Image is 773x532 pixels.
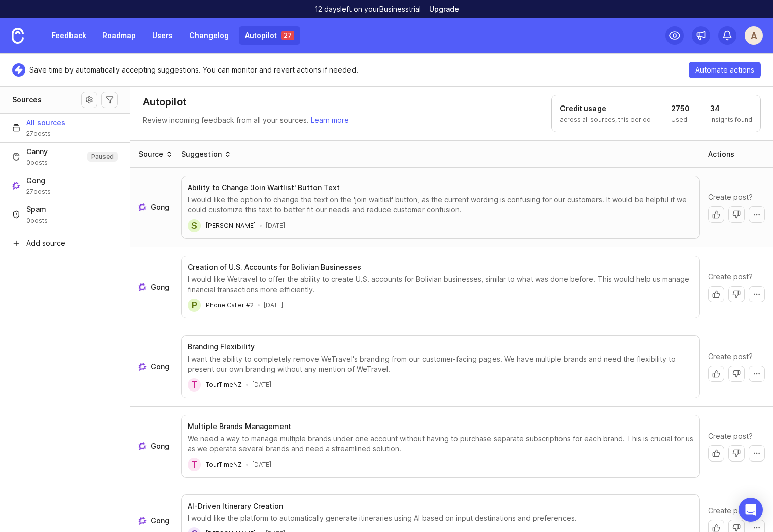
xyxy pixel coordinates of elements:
a: Changelog [183,26,235,45]
button: Autopilot filters [101,92,118,108]
a: Feedback [46,26,92,45]
img: gong [138,442,147,450]
span: Spam [26,204,48,215]
span: 27 posts [26,188,51,196]
h1: Credit usage [560,103,651,114]
button: Create post [708,366,724,382]
button: A [745,26,763,45]
button: Create post [708,206,724,223]
p: across all sources, this period [560,116,651,124]
button: Create post [708,286,724,302]
button: More actions [749,445,765,462]
h3: Multiple Brands Management [188,421,291,432]
span: [PERSON_NAME] [206,222,256,229]
span: Create post? [708,272,753,282]
span: Gong [151,516,169,526]
button: Dismiss with no action [728,206,745,223]
span: Create post? [708,506,753,516]
img: gong [138,363,147,371]
span: 0 posts [26,159,48,167]
img: gong [138,283,147,291]
span: Add source [26,238,65,249]
div: I would like the platform to automatically generate itineraries using AI based on input destinati... [188,513,693,523]
a: TTourTimeNZ [188,458,242,471]
div: Source [138,149,163,159]
button: Source settings [81,92,97,108]
span: Canny [26,147,48,157]
time: [DATE] [266,222,285,230]
div: We need a way to manage multiple brands under one account without having to purchase separate sub... [188,434,693,454]
div: I would like the option to change the text on the 'join waitlist' button, as the current wording ... [188,195,693,215]
a: Users [146,26,179,45]
a: Autopilot 27 [239,26,300,45]
p: 12 days left on your Business trial [314,4,421,14]
button: More actions [749,366,765,382]
p: 27 [284,31,292,40]
h1: 34 [710,103,752,114]
span: Create post? [708,192,753,202]
div: I would like Wetravel to offer the ability to create U.S. accounts for Bolivian businesses, simil... [188,274,693,295]
div: Suggestion [181,149,222,159]
button: More actions [749,206,765,223]
img: Canny [12,153,20,161]
span: 0 posts [26,217,48,225]
h3: Branding Flexibility [188,342,255,352]
p: Review incoming feedback from all your sources. [143,115,349,125]
time: [DATE] [264,301,283,309]
span: All sources [26,118,65,128]
button: Automate actions [689,62,761,78]
span: Automate actions [695,65,754,75]
a: TTourTimeNZ [188,378,242,392]
span: Gong [151,202,169,212]
p: Save time by automatically accepting suggestions. You can monitor and revert actions if needed. [29,65,358,75]
img: Gong [12,182,20,190]
a: See more about where this Gong post draft came from [138,202,173,212]
a: Learn more [311,116,349,124]
span: Phone Caller #2 [206,301,254,309]
span: TourTimeNZ [206,381,242,388]
button: Multiple Brands ManagementWe need a way to manage multiple brands under one account without havin... [181,415,700,478]
button: Dismiss with no action [728,366,745,382]
a: S[PERSON_NAME] [188,219,256,232]
a: Upgrade [429,6,459,13]
span: Gong [151,441,169,451]
img: Canny Home [12,28,24,44]
div: Open Intercom Messenger [739,498,763,522]
a: Roadmap [96,26,142,45]
time: [DATE] [252,381,271,389]
span: Gong [151,362,169,372]
div: T [188,378,201,392]
a: See more about where this Gong post draft came from [138,282,173,292]
div: I want the ability to completely remove WeTravel's branding from our customer-facing pages. We ha... [188,354,693,374]
p: Used [671,116,690,124]
a: See more about where this Gong post draft came from [138,441,173,451]
button: Dismiss with no action [728,445,745,462]
h3: Creation of U.S. Accounts for Bolivian Businesses [188,262,361,272]
span: 27 posts [26,130,65,138]
span: Create post? [708,431,753,441]
span: Create post? [708,351,753,362]
button: More actions [749,286,765,302]
p: Insights found [710,116,752,124]
button: Ability to Change 'Join Waitlist' Button TextI would like the option to change the text on the 'j... [181,176,700,239]
div: S [188,219,201,232]
h3: AI-Driven Itinerary Creation [188,501,283,511]
span: TourTimeNZ [206,460,242,468]
time: [DATE] [252,460,271,469]
h1: Sources [12,95,42,105]
h1: 2750 [671,103,690,114]
h1: Autopilot [143,95,186,109]
button: Creation of U.S. Accounts for Bolivian BusinessesI would like Wetravel to offer the ability to cr... [181,256,700,318]
button: Create post [708,445,724,462]
a: See more about where this Gong post draft came from [138,516,173,526]
span: Gong [26,175,51,186]
div: Actions [708,149,734,159]
img: gong [138,517,147,525]
a: PPhone Caller #2 [188,299,254,312]
a: See more about where this Gong post draft came from [138,362,173,372]
div: T [188,458,201,471]
h3: Ability to Change 'Join Waitlist' Button Text [188,183,340,193]
button: Branding FlexibilityI want the ability to completely remove WeTravel's branding from our customer... [181,335,700,398]
button: Dismiss with no action [728,286,745,302]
